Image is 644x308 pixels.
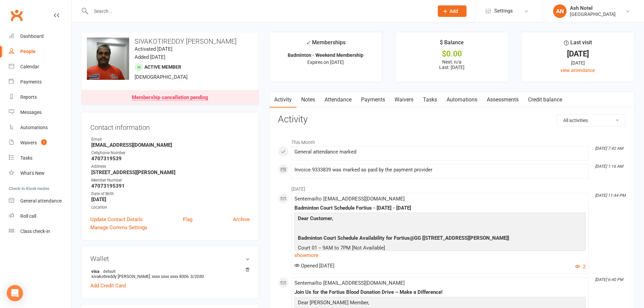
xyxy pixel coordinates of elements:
[91,142,250,148] strong: [EMAIL_ADDRESS][DOMAIN_NAME]
[278,182,626,193] li: [DATE]
[442,92,482,108] a: Automations
[90,215,143,223] a: Update Contact Details
[294,167,586,173] div: Invoice 9333839 was marked as paid by the payment provider
[20,79,42,85] div: Payments
[87,38,129,80] img: image1746874547.png
[9,44,71,59] a: People
[90,282,126,290] a: Add Credit Card
[91,183,250,189] strong: 47073195391
[595,146,623,151] i: [DATE] 7:42 AM
[9,166,71,181] a: What's New
[89,6,429,16] input: Search...
[306,38,345,51] div: Memberships
[450,8,458,14] span: Add
[135,54,165,60] time: Added [DATE]
[91,156,250,162] strong: 4707319539
[91,136,250,143] div: Email
[560,68,595,73] a: view attendance
[438,5,467,17] button: Add
[91,177,250,184] div: Member Number
[595,164,623,169] i: [DATE] 1:16 AM
[190,274,204,279] span: 3/2030
[7,285,23,301] div: Open Intercom Messenger
[9,224,71,239] a: Class kiosk mode
[132,95,208,100] div: Membership cancellation pending
[20,229,50,234] div: Class check-in
[233,215,250,223] a: Archive
[595,277,623,282] i: [DATE] 6:40 PM
[294,205,586,211] div: Badminton Court Schedule Fortius - [DATE] - [DATE]
[595,193,625,198] i: [DATE] 11:44 PM
[9,74,71,90] a: Payments
[402,59,502,70] p: Next: n/a Last: [DATE]
[390,92,418,108] a: Waivers
[296,92,320,108] a: Notes
[298,215,333,221] span: Dear Customer,
[494,3,513,19] span: Settings
[20,125,48,130] div: Automations
[440,38,464,50] div: $ Balance
[91,150,250,156] div: Cellphone Number
[90,255,250,262] h3: Wallet
[9,59,71,74] a: Calendar
[269,92,296,108] a: Activity
[87,38,253,45] h3: SIVAKOTIREDDY [PERSON_NAME]
[183,215,192,223] a: Flag
[91,169,250,175] strong: [STREET_ADDRESS][PERSON_NAME]
[90,121,250,131] h3: Contact information
[9,209,71,224] a: Roll call
[20,110,42,115] div: Messages
[20,49,35,54] div: People
[91,204,250,211] div: Location
[90,267,250,280] li: sivakotireddy [PERSON_NAME]
[294,280,405,286] span: Sent email to [EMAIL_ADDRESS][DOMAIN_NAME]
[9,90,71,105] a: Reports
[20,213,36,219] div: Roll call
[294,263,334,269] span: Opened [DATE]
[91,196,250,203] strong: [DATE]
[91,163,250,170] div: Address
[90,223,147,232] a: Manage Comms Settings
[9,105,71,120] a: Messages
[294,289,586,295] div: Join Us for the Fortius Blood Donation Drive – Make a Difference!
[575,263,586,271] button: 2
[296,244,584,254] p: Court 01 -- 9AM to 7PM [Not Available]
[20,140,37,145] div: Waivers
[418,92,442,108] a: Tasks
[20,155,32,161] div: Tasks
[288,52,363,58] strong: Badminton - Weekend Membership
[294,149,586,155] div: General attendance marked
[307,60,344,65] span: Expires on [DATE]
[101,268,118,274] span: default
[523,92,567,108] a: Credit balance
[20,94,37,100] div: Reports
[528,50,628,57] div: [DATE]
[9,135,71,150] a: Waivers 1
[528,59,628,67] div: [DATE]
[20,64,39,69] div: Calendar
[8,7,25,24] a: Clubworx
[152,274,189,279] span: xxxx xxxx xxxx 8306
[9,120,71,135] a: Automations
[570,11,616,17] div: [GEOGRAPHIC_DATA]
[482,92,523,108] a: Assessments
[278,114,626,125] h3: Activity
[278,135,626,146] li: This Month
[20,33,44,39] div: Dashboard
[41,139,47,145] span: 1
[294,196,405,202] span: Sent email to [EMAIL_ADDRESS][DOMAIN_NAME]
[294,251,586,260] a: show more
[135,46,172,52] time: Activated [DATE]
[553,4,567,18] div: AN
[402,50,502,57] div: $0.00
[144,64,181,70] span: Active member
[306,40,310,46] i: ✓
[20,198,62,204] div: General attendance
[20,170,45,176] div: What's New
[9,29,71,44] a: Dashboard
[135,74,188,80] span: [DEMOGRAPHIC_DATA]
[91,191,250,197] div: Date of Birth
[9,193,71,209] a: General attendance kiosk mode
[91,268,246,274] strong: visa
[570,5,616,11] div: Ash Notel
